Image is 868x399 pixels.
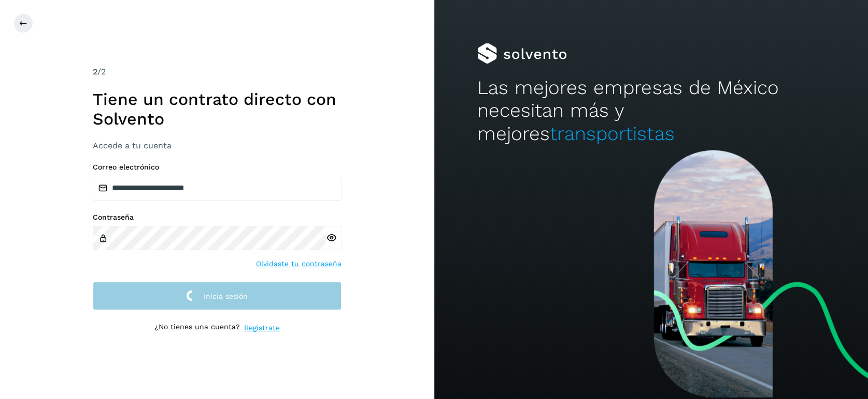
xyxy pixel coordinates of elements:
button: Inicia sesión [93,282,341,310]
label: Contraseña [93,213,341,222]
label: Correo electrónico [93,163,341,172]
span: 2 [93,67,97,76]
a: Olvidaste tu contraseña [256,258,341,269]
div: /2 [93,66,341,78]
h3: Accede a tu cuenta [93,141,341,150]
a: Regístrate [244,323,280,333]
span: transportistas [550,122,674,145]
p: ¿No tienes una cuenta? [154,323,240,333]
h2: Las mejores empresas de México necesitan más y mejores [477,76,824,145]
h1: Tiene un contrato directo con Solvento [93,89,341,129]
span: Inicia sesión [204,293,248,300]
